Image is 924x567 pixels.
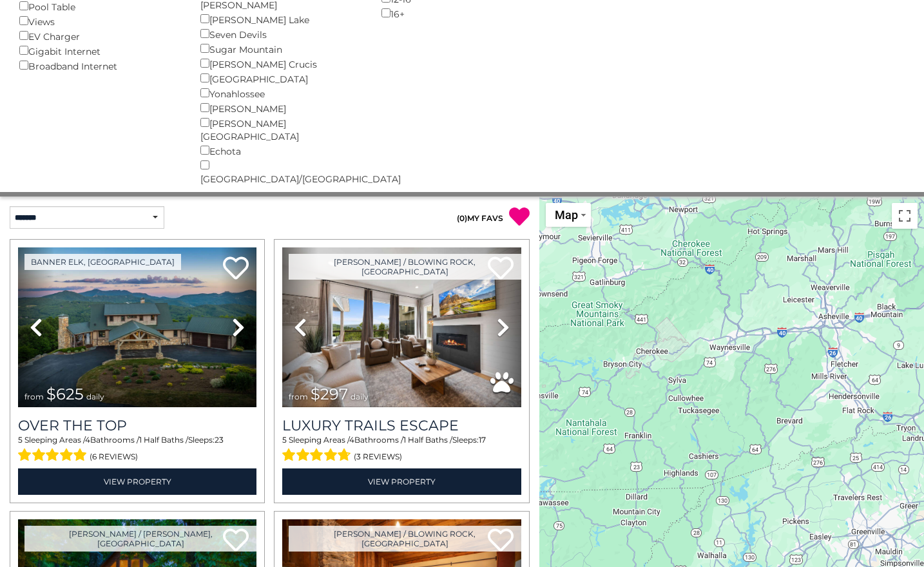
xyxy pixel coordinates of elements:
a: (0)MY FAVS [457,213,503,223]
img: thumbnail_167153549.jpeg [18,247,256,407]
span: 5 [18,435,23,445]
span: 1 Half Baths / [403,435,452,445]
span: $297 [311,385,348,403]
img: thumbnail_168695581.jpeg [282,247,521,407]
div: Sugar Mountain [200,41,362,56]
button: Change map style [546,203,591,227]
span: (6 reviews) [90,448,138,465]
span: from [24,392,44,401]
div: Yonahlossee [200,86,362,101]
span: daily [86,392,104,401]
span: 4 [349,435,354,445]
div: [PERSON_NAME][GEOGRAPHIC_DATA] [200,115,362,143]
div: [GEOGRAPHIC_DATA]/[GEOGRAPHIC_DATA] [200,158,362,186]
a: View Property [282,468,521,495]
span: 5 [282,435,287,445]
span: from [289,392,308,401]
span: 4 [85,435,90,445]
button: Toggle fullscreen view [892,203,918,229]
div: [PERSON_NAME] Crucis [200,56,362,71]
div: EV Charger [19,28,181,43]
a: Luxury Trails Escape [282,417,521,434]
a: View Property [18,468,256,495]
a: [PERSON_NAME] / [PERSON_NAME], [GEOGRAPHIC_DATA] [24,526,256,552]
span: 0 [459,213,465,223]
span: ( ) [457,213,467,223]
div: [PERSON_NAME] [200,101,362,115]
div: Sleeping Areas / Bathrooms / Sleeps: [18,434,256,465]
div: [PERSON_NAME] Lake [200,12,362,26]
div: Seven Devils [200,26,362,41]
span: 23 [215,435,224,445]
div: 16+ [381,6,543,21]
a: [PERSON_NAME] / Blowing Rock, [GEOGRAPHIC_DATA] [289,526,521,552]
div: Views [19,14,181,28]
a: Banner Elk, [GEOGRAPHIC_DATA] [24,254,181,270]
div: Gigabit Internet [19,43,181,58]
span: (3 reviews) [354,448,402,465]
div: [GEOGRAPHIC_DATA] [200,71,362,86]
span: 17 [479,435,486,445]
a: Over The Top [18,417,256,434]
div: Echota [200,143,362,158]
span: daily [351,392,369,401]
a: [PERSON_NAME] / Blowing Rock, [GEOGRAPHIC_DATA] [289,254,521,280]
span: Map [555,208,578,222]
div: Broadband Internet [19,58,181,73]
span: 1 Half Baths / [139,435,188,445]
div: Sleeping Areas / Bathrooms / Sleeps: [282,434,521,465]
span: $625 [46,385,84,403]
